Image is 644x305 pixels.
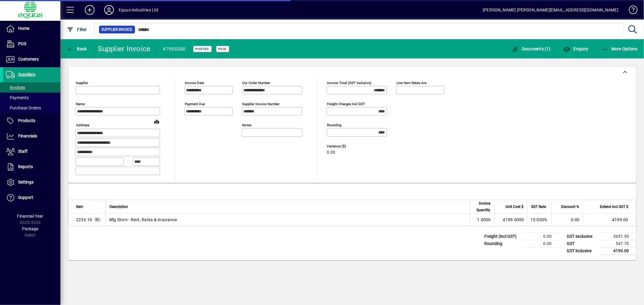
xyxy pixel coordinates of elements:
[18,118,35,123] span: Products
[481,240,523,247] td: Rounding
[219,47,227,51] span: Paid
[76,203,83,210] span: Item
[242,81,270,85] mat-label: Our order number
[67,27,87,32] span: Filter
[505,203,524,210] span: Unit Cost $
[523,240,559,247] td: 0.00
[470,214,494,226] td: 1.0000
[551,214,583,226] td: 0.00
[583,214,636,226] td: 4199.00
[18,180,34,184] span: Settings
[561,203,579,210] span: Discount %
[18,41,26,46] span: POS
[564,240,600,247] td: GST
[67,46,87,51] span: Back
[106,214,470,226] td: Wlg Store - Rent, Rates & Insurance
[600,233,636,240] td: 3651.30
[110,203,128,210] span: Description
[242,123,252,127] mat-label: Notes
[18,149,27,154] span: Staff
[60,43,94,54] app-page-header-button: Back
[564,247,600,255] td: GST inclusive
[18,195,33,200] span: Support
[624,1,636,21] a: Knowledge Base
[3,175,60,190] a: Settings
[119,5,159,15] div: Equus Industries Ltd
[152,117,162,126] a: View on map
[65,24,88,35] button: Filter
[527,214,551,226] td: 15.000%
[22,226,38,231] span: Package
[3,52,60,67] a: Customers
[65,43,88,54] button: Back
[483,5,618,15] div: [PERSON_NAME] [PERSON_NAME][EMAIL_ADDRESS][DOMAIN_NAME]
[600,247,636,255] td: 4199.00
[327,123,341,127] mat-label: Rounding
[185,81,204,85] mat-label: Invoice date
[3,93,60,103] a: Payments
[563,46,588,51] span: Enquiry
[185,102,205,106] mat-label: Payment due
[564,233,600,240] td: GST exclusive
[3,144,60,159] a: Staff
[18,26,29,31] span: Home
[3,159,60,175] a: Reports
[6,105,41,110] span: Purchase Orders
[510,43,552,54] button: Documents (1)
[396,81,427,85] mat-label: Line item rates are
[3,190,60,205] a: Support
[327,81,371,85] mat-label: Invoice Total (GST inclusive)
[3,36,60,52] a: POS
[242,102,280,106] mat-label: Supplier invoice number
[3,129,60,144] a: Financials
[562,43,590,54] button: Enquiry
[18,72,35,77] span: Suppliers
[327,102,365,106] mat-label: Freight charges incl GST
[511,46,551,51] span: Documents (1)
[327,150,335,155] span: 0.00
[18,134,37,138] span: Financials
[601,46,638,51] span: More Options
[3,21,60,36] a: Home
[18,164,33,169] span: Reports
[99,5,119,15] button: Profile
[3,113,60,128] a: Products
[76,81,88,85] mat-label: Supplier
[80,5,99,15] button: Add
[76,102,85,106] mat-label: Name
[101,27,133,33] span: Supplier Invoice
[481,233,523,240] td: Freight (incl GST)
[163,44,186,54] div: #7955000
[474,200,490,213] span: Invoice Quantity
[494,214,527,226] td: 4199.0000
[98,44,151,54] div: Supplier Invoice
[523,233,559,240] td: 0.00
[600,240,636,247] td: 547.70
[600,203,628,210] span: Extend incl GST $
[3,82,60,93] a: Invoices
[6,95,29,100] span: Payments
[18,57,39,61] span: Customers
[531,203,546,210] span: GST Rate
[3,103,60,113] a: Purchase Orders
[95,218,100,221] span: GL
[17,214,43,219] span: Financial Year
[600,43,639,54] button: More Options
[76,217,92,223] span: Wlg Store - Rent, Rates & Insurance
[196,47,209,51] span: Posted
[327,144,363,148] span: Variance ($)
[6,85,25,90] span: Invoices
